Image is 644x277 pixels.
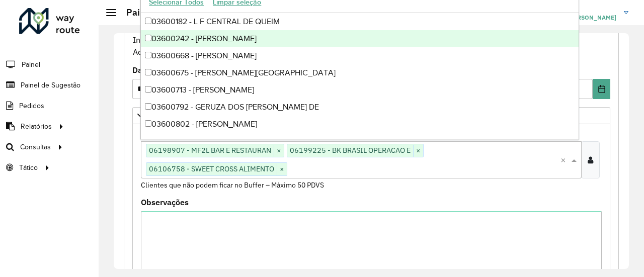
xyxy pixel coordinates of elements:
[116,7,270,18] h2: Painel de Sugestão - Criar registro
[141,47,578,64] div: 03600668 - [PERSON_NAME]
[287,144,413,156] span: 06199225 - BK BRASIL OPERACAO E
[141,13,578,30] div: 03600182 - L F CENTRAL DE QUEIM
[132,64,224,76] label: Data de Vigência Inicial
[132,21,610,58] div: Informe a data de inicio, fim e preencha corretamente os campos abaixo. Ao final, você irá pré-vi...
[132,107,610,124] a: Priorizar Cliente - Não podem ficar no buffer
[21,121,52,132] span: Relatórios
[560,154,569,166] span: Clear all
[21,80,80,90] span: Painel de Sugestão
[141,196,189,208] label: Observações
[20,142,51,152] span: Consultas
[277,163,287,175] span: ×
[141,64,578,81] div: 03600675 - [PERSON_NAME][GEOGRAPHIC_DATA]
[141,99,578,116] div: 03600792 - GERUZA DOS [PERSON_NAME] DE
[22,59,40,70] span: Painel
[593,79,610,99] button: Choose Date
[146,144,274,156] span: 06198907 - MF2L BAR E RESTAURAN
[141,30,578,47] div: 03600242 - [PERSON_NAME]
[19,101,44,111] span: Pedidos
[274,145,284,157] span: ×
[413,145,423,157] span: ×
[141,116,578,133] div: 03600802 - [PERSON_NAME]
[141,133,578,150] div: 03600870 - [PERSON_NAME]
[19,162,38,173] span: Tático
[146,163,277,175] span: 06106758 - SWEET CROSS ALIMENTO
[141,180,324,190] small: Clientes que não podem ficar no Buffer – Máximo 50 PDVS
[141,81,578,99] div: 03600713 - [PERSON_NAME]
